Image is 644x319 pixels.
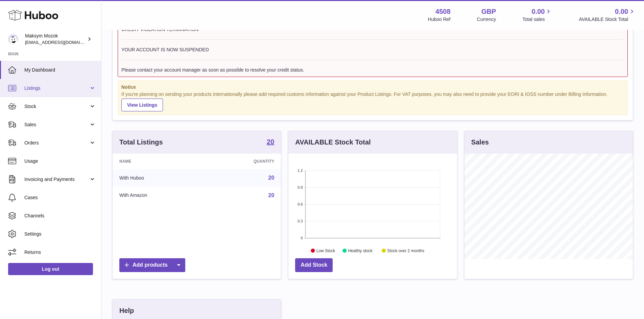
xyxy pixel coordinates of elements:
a: 0.00 Total sales [522,7,552,23]
text: 0.6 [298,202,303,206]
text: Stock over 2 months [387,248,424,253]
text: Healthy stock [348,248,373,253]
div: CREDIT VIOLATION TERMINATION YOUR ACCOUNT IS NOW SUSPENDED Please contact your account manager as... [121,26,624,73]
span: Total sales [522,16,552,23]
span: Invoicing and Payments [24,176,89,183]
a: Add Stock [295,258,333,272]
span: 0.00 [615,7,628,16]
a: Log out [8,263,93,275]
span: Listings [24,85,89,91]
img: internalAdmin-4508@internal.huboo.com [8,34,18,44]
a: 20 [268,192,275,198]
text: Low Stock [316,248,335,253]
span: Stock [24,103,89,110]
span: Returns [24,249,96,256]
div: Maksym Mozok [25,33,86,46]
span: Orders [24,140,89,146]
span: AVAILABLE Stock Total [579,16,636,23]
h3: AVAILABLE Stock Total [295,138,371,147]
h3: Sales [471,138,489,147]
div: Huboo Ref [428,16,451,23]
strong: GBP [481,7,496,16]
strong: Notice [121,84,624,90]
h3: Total Listings [119,138,163,147]
div: If you're planning on sending your products internationally please add required customs informati... [121,91,624,111]
text: 1.2 [298,168,303,172]
strong: 20 [267,138,274,145]
div: Currency [477,16,496,23]
span: 0.00 [532,7,545,16]
span: Cases [24,194,96,201]
text: 0 [301,236,303,240]
span: My Dashboard [24,67,96,73]
span: Channels [24,213,96,219]
text: 0.9 [298,185,303,189]
a: 20 [267,138,274,147]
h3: Help [119,306,134,315]
a: View Listings [121,99,163,111]
a: Add products [119,258,185,272]
a: 0.00 AVAILABLE Stock Total [579,7,636,23]
td: With Amazon [113,187,205,204]
span: Sales [24,122,89,128]
th: Name [113,154,205,169]
a: 20 [268,175,275,181]
text: 0.3 [298,219,303,223]
strong: 4508 [435,7,451,16]
th: Quantity [205,154,281,169]
span: [EMAIL_ADDRESS][DOMAIN_NAME] [25,39,99,45]
td: With Huboo [113,169,205,187]
span: Usage [24,158,96,164]
span: Settings [24,231,96,237]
